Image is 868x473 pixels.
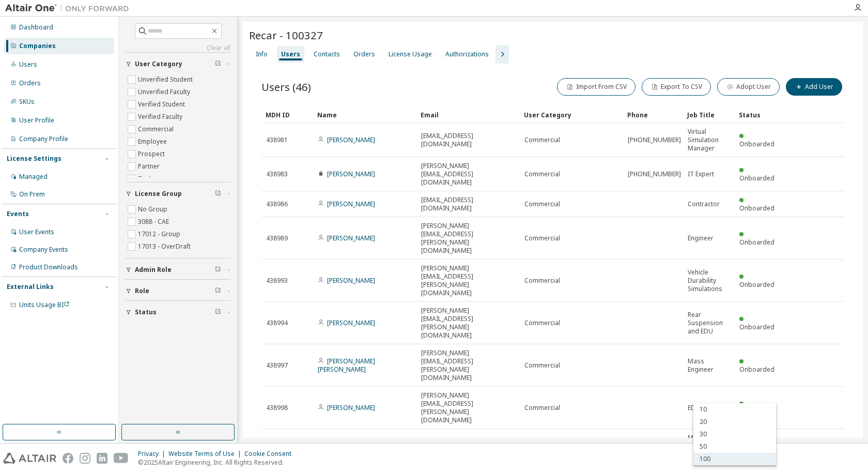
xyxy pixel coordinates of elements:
[19,60,37,69] div: Users
[389,50,432,58] div: License Usage
[215,308,221,316] span: Clear filter
[627,106,679,123] div: Phone
[19,23,53,32] div: Dashboard
[244,450,298,458] div: Cookie Consent
[19,42,56,50] div: Companies
[135,287,149,295] span: Role
[138,98,187,111] label: Verified Student
[249,28,323,42] span: Recar - 100327
[138,86,192,98] label: Unverified Faculty
[138,228,182,240] label: 17012 - Group
[524,106,619,123] div: User Category
[739,238,774,247] span: Onboarded
[138,160,162,173] label: Partner
[261,80,311,94] span: Users (46)
[266,136,288,144] span: 438981
[19,79,41,87] div: Orders
[19,228,54,236] div: User Events
[135,266,172,274] span: Admin Role
[138,135,169,148] label: Employee
[266,277,288,285] span: 438993
[421,307,515,340] span: [PERSON_NAME][EMAIL_ADDRESS][PERSON_NAME][DOMAIN_NAME]
[524,234,560,242] span: Commercial
[524,200,560,208] span: Commercial
[421,222,515,255] span: [PERSON_NAME][EMAIL_ADDRESS][PERSON_NAME][DOMAIN_NAME]
[63,453,73,464] img: facebook.svg
[215,266,221,274] span: Clear filter
[688,170,714,178] span: IT Expert
[717,78,780,96] button: Adopt User
[421,132,515,148] span: [EMAIL_ADDRESS][DOMAIN_NAME]
[739,280,774,289] span: Onboarded
[19,263,78,271] div: Product Downloads
[126,53,230,75] button: User Category
[688,357,730,374] span: Mass Engineer
[445,50,489,58] div: Authorizations
[97,453,107,464] img: linkedin.svg
[739,140,774,148] span: Onboarded
[168,450,244,458] div: Website Terms of Use
[739,365,774,374] span: Onboarded
[688,434,730,467] span: Multi-Body Dynamics Analysis Engineer
[138,73,195,86] label: Unverified Student
[19,135,68,143] div: Company Profile
[266,319,288,327] span: 438994
[7,155,61,163] div: License Settings
[266,200,288,208] span: 438986
[19,300,70,309] span: Units Usage BI
[327,318,375,327] a: [PERSON_NAME]
[693,416,776,428] div: 20
[327,170,375,178] a: [PERSON_NAME]
[3,453,56,464] img: altair_logo.svg
[739,174,774,182] span: Onboarded
[421,391,515,424] span: [PERSON_NAME][EMAIL_ADDRESS][PERSON_NAME][DOMAIN_NAME]
[138,148,167,160] label: Prospect
[524,319,560,327] span: Commercial
[786,78,842,96] button: Add User
[327,234,375,242] a: [PERSON_NAME]
[739,323,774,331] span: Onboarded
[126,182,230,205] button: License Group
[353,50,375,58] div: Orders
[327,403,375,412] a: [PERSON_NAME]
[138,216,171,228] label: 3088 - CAE
[524,170,560,178] span: Commercial
[688,234,714,242] span: Engineer
[557,78,636,96] button: Import From CSV
[693,428,776,440] div: 30
[327,135,375,144] a: [PERSON_NAME]
[126,301,230,324] button: Status
[215,190,221,198] span: Clear filter
[421,349,515,382] span: [PERSON_NAME][EMAIL_ADDRESS][PERSON_NAME][DOMAIN_NAME]
[19,190,45,199] div: On Prem
[693,453,776,465] div: 100
[327,200,375,208] a: [PERSON_NAME]
[114,453,129,464] img: youtube.svg
[524,136,560,144] span: Commercial
[318,357,375,374] a: [PERSON_NAME] [PERSON_NAME]
[19,98,35,106] div: SKUs
[642,78,711,96] button: Export To CSV
[138,203,169,216] label: No Group
[215,287,221,295] span: Clear filter
[421,264,515,297] span: [PERSON_NAME][EMAIL_ADDRESS][PERSON_NAME][DOMAIN_NAME]
[739,106,782,123] div: Status
[281,50,300,58] div: Users
[215,60,221,68] span: Clear filter
[138,123,176,135] label: Commercial
[687,106,731,123] div: Job Title
[693,403,776,416] div: 10
[693,440,776,453] div: 50
[135,308,157,316] span: Status
[138,111,184,123] label: Verified Faculty
[138,450,168,458] div: Privacy
[266,404,288,412] span: 438998
[19,246,68,254] div: Company Events
[421,162,515,187] span: [PERSON_NAME][EMAIL_ADDRESS][DOMAIN_NAME]
[135,190,182,198] span: License Group
[126,280,230,302] button: Role
[80,453,90,464] img: instagram.svg
[135,60,182,68] span: User Category
[739,204,774,212] span: Onboarded
[256,50,268,58] div: Info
